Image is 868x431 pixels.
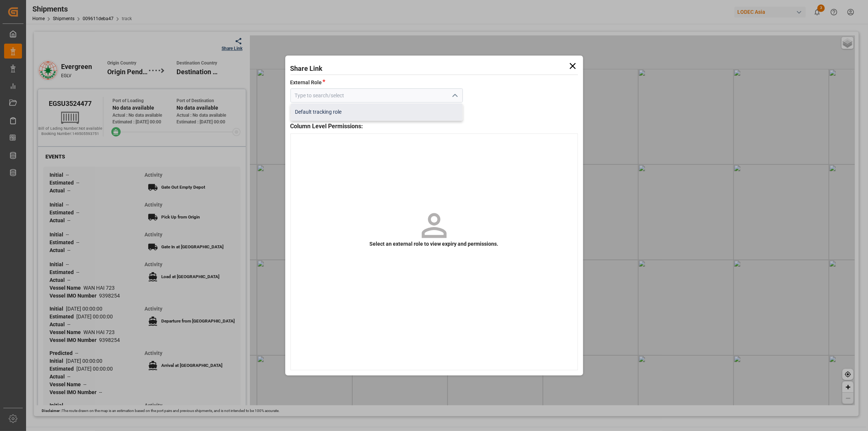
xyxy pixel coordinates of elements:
[449,90,460,101] button: close menu
[290,122,363,131] span: Column Level Permissions:
[291,104,462,120] div: Default tracking role
[368,239,500,249] p: Select an external role to view expiry and permissions.
[290,78,326,87] label: External Role
[290,61,578,73] h1: Share Link
[290,88,463,103] input: Type to search/select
